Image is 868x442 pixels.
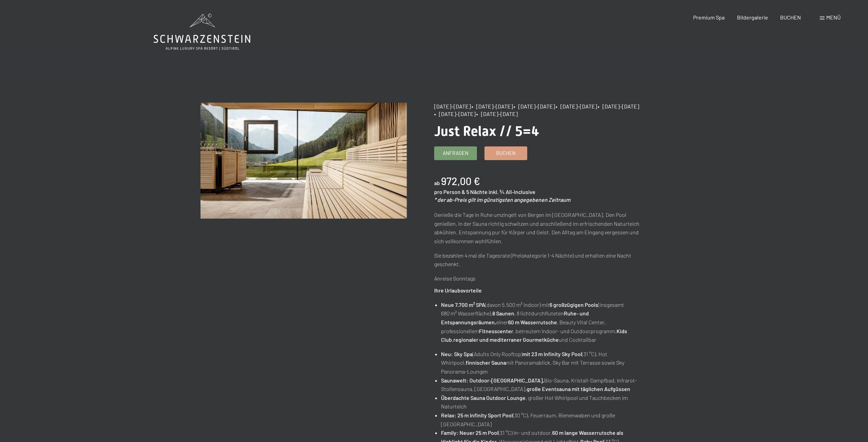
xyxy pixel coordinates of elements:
[443,149,468,157] span: Anfragen
[441,350,640,376] li: (Adults Only Rooftop) (31 °C), Hot Whirlpool, mit Panoramablick, Sky Bar mit Terrasse sowie Sky P...
[492,310,514,316] strong: 8 Saunen
[441,301,485,308] strong: Neue 7.700 m² SPA
[434,287,482,294] strong: Ihre Urlaubsvorteile
[434,210,640,245] p: Genieße die Tage in Ruhe umzingelt von Bergen im [GEOGRAPHIC_DATA]. Den Pool genießen, in der Sau...
[780,14,801,21] a: BUCHEN
[434,274,640,283] p: Anreise Sonntags
[434,110,476,117] span: • [DATE]–[DATE]
[434,123,539,139] span: Just Relax // 5=4
[435,147,477,160] a: Anfragen
[476,110,518,117] span: • [DATE]–[DATE]
[466,188,488,195] span: 5 Nächte
[200,103,407,219] img: Just Relax // 5=4
[441,376,640,393] li: Bio-Sauna, Kristall-Dampfbad, Infrarot-Stollensauna, [GEOGRAPHIC_DATA],
[826,14,841,21] span: Menü
[441,411,640,428] li: (30 °C), Feuerraum, Bienenwaben und große [GEOGRAPHIC_DATA]
[441,412,513,418] strong: Relax: 25 m Infinity Sport Pool
[693,14,725,21] a: Premium Spa
[466,359,506,366] strong: finnischer Sauna
[514,103,555,109] span: • [DATE]–[DATE]
[453,336,559,343] strong: regionaler und mediterraner Gourmetküche
[441,351,472,357] strong: Neu: Sky Spa
[598,103,639,109] span: • [DATE]–[DATE]
[441,393,640,411] li: , großer Hot Whirlpool und Tauchbecken im Naturteich
[496,149,516,157] span: Buchen
[434,196,570,203] em: * der ab-Preis gilt im günstigsten angegebenen Zeitraum
[471,103,513,109] span: • [DATE]–[DATE]
[441,300,640,344] li: (davon 5.500 m² indoor) mit (insgesamt 680 m² Wasserfläche), , 8 lichtdurchfluteten einer , Beaut...
[434,251,640,269] p: Sie bezahlen 4 mal die Tagesrate (Preiskategorie 1-4 Nächte) und erhalten eine Nacht geschenkt.
[434,180,440,186] span: ab
[434,103,471,109] span: [DATE]–[DATE]
[508,319,557,325] strong: 60 m Wasserrutsche
[489,188,535,195] span: inkl. ¾ All-Inclusive
[434,188,465,195] span: pro Person &
[441,429,498,436] strong: Family: Neuer 25 m Pool
[479,328,513,334] strong: Fitnesscenter
[441,394,526,401] strong: Überdachte Sauna Outdoor Lounge
[522,351,582,357] strong: mit 23 m Infinity Sky Pool
[485,147,527,160] a: Buchen
[441,377,544,383] strong: Saunawelt: Outdoor-[GEOGRAPHIC_DATA],
[549,301,598,308] strong: 6 großzügigen Pools
[441,175,480,187] b: 972,00 €
[737,14,768,21] a: Bildergalerie
[527,386,630,392] strong: große Eventsauna mit täglichen Aufgüssen
[556,103,597,109] span: • [DATE]–[DATE]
